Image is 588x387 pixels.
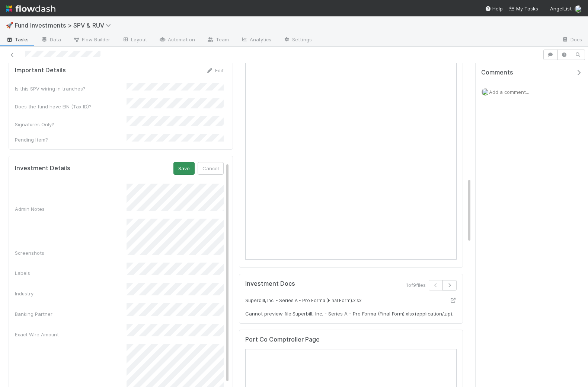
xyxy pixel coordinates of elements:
a: Data [35,34,67,46]
a: Docs [556,34,588,46]
div: Industry [15,290,127,297]
h5: Investment Docs [245,280,295,288]
a: My Tasks [509,5,538,12]
a: Analytics [235,34,277,46]
div: Labels [15,269,127,277]
button: Cancel [198,162,224,175]
div: Signatures Only? [15,121,127,128]
span: Flow Builder [73,36,110,43]
a: Edit [206,67,224,73]
div: Help [485,5,503,12]
small: Superbill, Inc. - Series A - Pro Forma (Final Form).xlsx [245,298,361,303]
span: Fund Investments > SPV & RUV [15,22,115,29]
a: Settings [277,34,318,46]
div: Pending Item? [15,136,127,143]
button: Save [173,162,195,175]
span: 🚀 [6,22,13,28]
span: Tasks [6,36,29,43]
h5: Investment Details [15,165,70,172]
div: Screenshots [15,249,127,257]
h5: Port Co Comptroller Page [245,336,320,343]
span: My Tasks [509,6,538,12]
span: AngelList [550,6,572,12]
a: Layout [116,34,153,46]
div: Banking Partner [15,310,127,318]
div: Admin Notes [15,205,127,213]
a: Automation [153,34,201,46]
img: avatar_2de93f86-b6c7-4495-bfe2-fb093354a53c.png [575,5,582,13]
span: Comments [481,69,513,76]
span: 1 of 9 files [406,281,426,289]
span: Add a comment... [489,89,529,95]
a: Team [201,34,235,46]
img: avatar_2de93f86-b6c7-4495-bfe2-fb093354a53c.png [482,88,489,96]
h5: Important Details [15,67,66,74]
a: Flow Builder [67,34,116,46]
div: Exact Wire Amount [15,331,127,338]
div: Cannot preview file: Superbill, Inc. - Series A - Pro Forma (Final Form).xlsx ( application/zip ). [245,310,457,317]
img: logo-inverted-e16ddd16eac7371096b0.svg [6,2,55,15]
div: Does the fund have EIN (Tax ID)? [15,103,127,110]
div: Is this SPV wiring in tranches? [15,85,127,92]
